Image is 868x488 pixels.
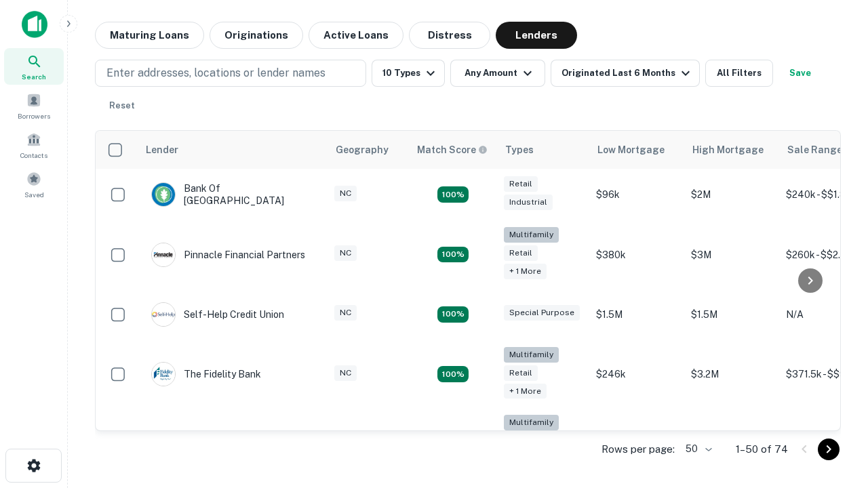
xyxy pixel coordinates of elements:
button: 10 Types [372,60,445,87]
a: Saved [4,166,64,203]
span: Search [22,71,46,82]
div: Retail [504,245,538,261]
span: Saved [24,189,44,200]
div: Originated Last 6 Months [561,65,694,81]
img: picture [152,183,175,206]
td: $246k [589,340,684,409]
iframe: Chat Widget [800,336,868,401]
div: Bank Of [GEOGRAPHIC_DATA] [151,182,314,207]
button: Active Loans [309,22,403,49]
button: All Filters [705,60,773,87]
div: Matching Properties: 11, hasApolloMatch: undefined [437,306,469,323]
td: $96k [589,169,684,220]
th: Types [497,131,589,169]
div: Lender [146,142,178,158]
div: NC [334,365,357,381]
div: 50 [680,439,714,459]
button: Originations [210,22,303,49]
button: Enter addresses, locations or lender names [95,60,366,87]
div: Special Purpose [504,305,580,321]
div: High Mortgage [692,142,764,158]
button: Lenders [496,22,577,49]
div: Matching Properties: 10, hasApolloMatch: undefined [437,366,469,382]
div: NC [334,186,357,201]
td: $1.5M [589,289,684,340]
div: Self-help Credit Union [151,302,284,327]
th: Geography [328,131,409,169]
img: capitalize-icon.png [22,11,47,38]
p: Enter addresses, locations or lender names [106,65,325,81]
div: Geography [336,142,389,158]
td: $1.5M [684,289,779,340]
td: $3M [684,220,779,289]
div: Atlantic Union Bank [151,430,271,455]
button: Reset [100,92,144,119]
div: NC [334,305,357,321]
button: Any Amount [450,60,545,87]
h6: Match Score [417,142,485,157]
a: Contacts [4,127,64,163]
div: Matching Properties: 17, hasApolloMatch: undefined [437,247,469,263]
div: Pinnacle Financial Partners [151,243,305,267]
td: $2M [684,169,779,220]
p: Rows per page: [601,441,675,457]
button: Save your search to get updates of matches that match your search criteria. [778,60,822,87]
div: Multifamily [504,415,559,430]
p: 1–50 of 74 [736,441,788,457]
img: picture [152,303,175,326]
th: Capitalize uses an advanced AI algorithm to match your search with the best lender. The match sco... [409,131,497,169]
button: Go to next page [818,439,840,460]
img: picture [152,363,175,386]
div: Types [505,142,534,158]
button: Originated Last 6 Months [551,60,700,87]
td: $380k [589,220,684,289]
div: Retail [504,365,538,381]
div: + 1 more [504,264,547,279]
div: Sale Range [787,142,842,158]
a: Search [4,48,64,85]
td: $246.5k [589,408,684,476]
div: The Fidelity Bank [151,362,261,386]
div: Low Mortgage [597,142,665,158]
td: $9.2M [684,408,779,476]
td: $3.2M [684,340,779,409]
span: Borrowers [18,110,50,121]
div: NC [334,245,357,261]
div: + 1 more [504,384,547,399]
button: Distress [409,22,490,49]
div: Industrial [504,195,553,210]
img: picture [152,243,175,266]
div: Matching Properties: 16, hasApolloMatch: undefined [437,186,469,203]
div: Capitalize uses an advanced AI algorithm to match your search with the best lender. The match sco... [417,142,488,157]
th: Low Mortgage [589,131,684,169]
div: Multifamily [504,347,559,363]
div: Retail [504,176,538,192]
th: Lender [138,131,328,169]
th: High Mortgage [684,131,779,169]
span: Contacts [20,150,47,161]
div: Multifamily [504,227,559,243]
button: Maturing Loans [95,22,204,49]
a: Borrowers [4,87,64,124]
